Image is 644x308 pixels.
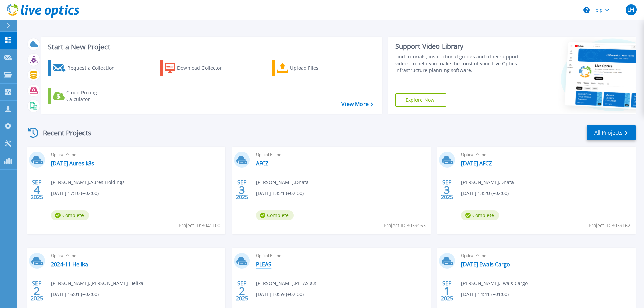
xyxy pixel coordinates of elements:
[461,210,499,220] span: Complete
[66,89,120,103] div: Cloud Pricing Calculator
[256,291,304,298] span: [DATE] 10:59 (+02:00)
[256,160,268,167] a: AFCZ
[51,151,221,158] span: Optical Prime
[256,179,309,186] span: [PERSON_NAME] , Dnata
[444,187,450,193] span: 3
[395,42,521,51] div: Support Video Library
[30,279,43,303] div: SEP 2025
[395,93,447,107] a: Explore Now!
[239,187,245,193] span: 3
[30,177,43,202] div: SEP 2025
[48,43,373,51] h3: Start a New Project
[589,222,630,229] span: Project ID: 3039162
[461,252,631,259] span: Optical Prime
[444,288,450,294] span: 1
[461,261,510,268] a: [DATE] Ewals Cargo
[256,280,318,287] span: [PERSON_NAME] , PLEAS a.s.
[587,125,636,140] a: All Projects
[256,151,426,158] span: Optical Prime
[461,291,509,298] span: [DATE] 14:41 (+01:00)
[67,61,121,75] div: Request a Collection
[34,288,40,294] span: 2
[177,61,231,75] div: Download Collector
[51,160,94,167] a: [DATE] Aures k8s
[51,280,143,287] span: [PERSON_NAME] , [PERSON_NAME] Helika
[51,210,89,220] span: Complete
[272,60,347,76] a: Upload Files
[48,60,123,76] a: Request a Collection
[236,177,248,202] div: SEP 2025
[236,279,248,303] div: SEP 2025
[290,61,344,75] div: Upload Files
[178,222,220,229] span: Project ID: 3041100
[34,187,40,193] span: 4
[461,179,514,186] span: [PERSON_NAME] , Dnata
[627,7,634,13] span: LH
[26,124,100,141] div: Recent Projects
[51,190,99,197] span: [DATE] 17:10 (+02:00)
[51,291,99,298] span: [DATE] 16:01 (+02:00)
[440,279,453,303] div: SEP 2025
[461,160,492,167] a: [DATE] AFCZ
[51,261,88,268] a: 2024-11 Helika
[51,252,221,259] span: Optical Prime
[51,179,125,186] span: [PERSON_NAME] , Aures Holdings
[256,252,426,259] span: Optical Prime
[239,288,245,294] span: 2
[48,88,123,104] a: Cloud Pricing Calculator
[384,222,426,229] span: Project ID: 3039163
[461,151,631,158] span: Optical Prime
[461,280,528,287] span: [PERSON_NAME] , Ewals Cargo
[440,177,453,202] div: SEP 2025
[256,261,271,268] a: PLEAS
[341,101,373,108] a: View More
[256,190,304,197] span: [DATE] 13:21 (+02:00)
[256,210,294,220] span: Complete
[160,60,235,76] a: Download Collector
[461,190,509,197] span: [DATE] 13:20 (+02:00)
[395,53,521,74] div: Find tutorials, instructional guides and other support videos to help you make the most of your L...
